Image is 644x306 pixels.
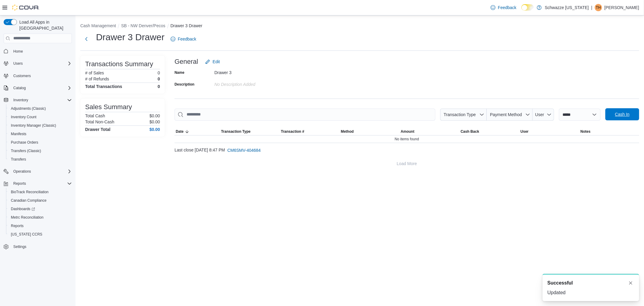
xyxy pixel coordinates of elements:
a: Transfers [8,156,28,163]
button: Settings [1,242,74,251]
button: Drawer 3 Drawer [171,23,203,28]
p: $0.00 [149,113,160,118]
span: Cash Back [461,129,479,134]
button: User [533,109,554,121]
span: Transfers [11,157,26,162]
span: Inventory [11,96,72,104]
span: Notes [581,129,591,134]
button: BioTrack Reconciliation [6,188,74,196]
span: Dashboards [8,205,72,213]
span: Amount [401,129,414,134]
button: Cash Back [460,128,519,135]
span: Canadian Compliance [8,197,72,204]
button: Inventory [11,96,30,104]
a: [US_STATE] CCRS [8,231,45,238]
span: Users [11,60,72,67]
button: Customers [1,71,74,80]
span: User [521,129,529,134]
button: Dismiss toast [627,279,634,287]
button: Canadian Compliance [6,196,74,205]
h6: Total Non-Cash [85,119,114,124]
span: Feedback [178,36,196,42]
button: SB - NW Denver/Pecos [121,23,165,28]
span: Transfers (Classic) [11,148,41,153]
span: Catalog [11,84,72,92]
span: Inventory [13,98,28,103]
button: Inventory [1,96,74,104]
button: Reports [6,222,74,230]
a: Manifests [8,130,29,138]
button: Metrc Reconciliation [6,213,74,222]
span: TH [596,4,601,11]
button: Amount [399,128,459,135]
a: Feedback [168,33,199,45]
button: Transfers [6,155,74,164]
h4: Total Transactions [85,84,122,89]
h1: Drawer 3 Drawer [96,31,165,43]
div: Last close [DATE] 8:47 PM [175,144,639,156]
span: Transaction # [281,129,304,134]
span: Reports [13,181,26,186]
div: TJ Holt [595,4,602,11]
a: Inventory Count [8,113,39,121]
a: Customers [11,72,33,80]
a: Settings [11,243,29,250]
span: Method [341,129,354,134]
button: Adjustments (Classic) [6,104,74,113]
span: Successful [547,279,573,287]
a: Dashboards [8,205,37,213]
span: Transfers (Classic) [8,147,72,155]
h6: # of Refunds [85,76,109,81]
p: Schwazze [US_STATE] [545,4,589,11]
span: Adjustments (Classic) [11,106,46,111]
span: Reports [8,222,72,229]
button: Home [1,47,74,56]
span: Adjustments (Classic) [8,105,72,112]
span: Operations [11,168,72,175]
a: Dashboards [6,205,74,213]
h3: Sales Summary [85,103,132,111]
button: Cash In [605,108,639,120]
label: Name [175,70,184,75]
a: Metrc Reconciliation [8,214,46,221]
button: Operations [1,167,74,176]
span: Payment Method [490,112,522,117]
span: Catalog [13,86,26,90]
span: Manifests [8,130,72,138]
span: Transaction Type [444,112,476,117]
button: CM6SMV-404684 [225,144,263,156]
span: Date [176,129,184,134]
button: Users [11,60,25,67]
button: User [519,128,579,135]
h6: Total Cash [85,113,105,118]
h4: $0.00 [149,127,160,132]
input: Dark Mode [521,4,534,11]
span: BioTrack Reconciliation [8,188,72,196]
span: [US_STATE] CCRS [11,232,42,237]
a: Canadian Compliance [8,197,49,204]
span: Operations [13,169,31,174]
span: Feedback [498,5,516,11]
span: Washington CCRS [8,231,72,238]
a: Transfers (Classic) [8,147,43,155]
span: Transfers [8,156,72,163]
button: Load More [175,158,639,170]
button: Inventory Manager (Classic) [6,121,74,130]
button: Method [340,128,399,135]
button: Date [175,128,220,135]
button: Reports [1,179,74,188]
button: Purchase Orders [6,138,74,147]
span: Settings [13,244,26,249]
a: BioTrack Reconciliation [8,188,51,196]
span: Settings [11,243,72,250]
button: Transaction Type [220,128,280,135]
div: Notification [547,279,634,287]
span: Metrc Reconciliation [11,215,43,220]
span: Inventory Count [11,115,37,119]
span: CM6SMV-404684 [227,147,261,153]
span: User [535,112,544,117]
nav: Complex example [4,44,72,267]
button: Operations [11,168,34,175]
span: Reports [11,180,72,187]
button: Catalog [1,84,74,92]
